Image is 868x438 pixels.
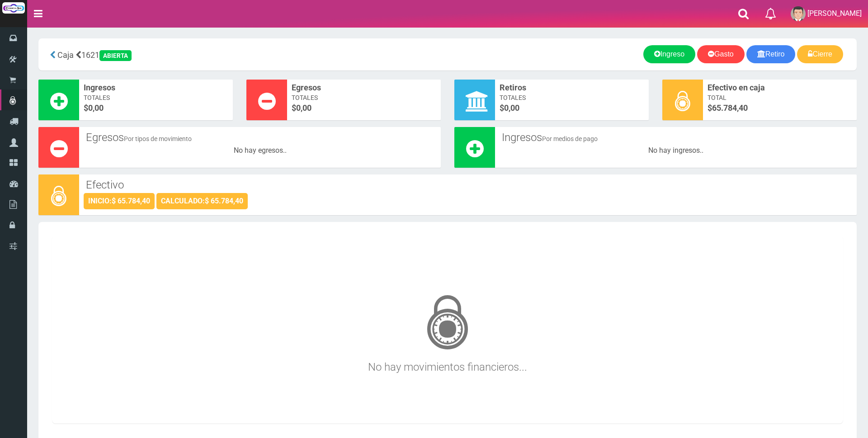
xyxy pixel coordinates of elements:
span: Egresos [292,82,436,94]
div: No hay egresos.. [84,146,436,156]
div: INICIO: [84,193,155,209]
span: $ [708,102,852,114]
span: Totales [500,93,644,102]
small: Por tipos de movimiento [124,135,192,142]
span: $ [500,102,644,114]
h3: No hay movimientos financieros... [57,283,839,373]
a: Ingreso [643,45,695,63]
font: 0,00 [504,103,519,113]
img: User Image [791,6,806,21]
div: No hay ingresos.. [500,146,852,156]
h3: Ingresos [502,132,850,143]
strong: $ 65.784,40 [205,197,243,205]
span: Retiros [500,82,644,94]
a: Retiro [746,45,796,63]
span: Ingresos [84,82,228,94]
span: Caja [57,50,74,60]
span: Efectivo en caja [708,82,852,94]
span: [PERSON_NAME] [807,9,862,18]
font: 0,00 [88,103,104,113]
span: Totales [84,93,228,102]
strong: $ 65.784,40 [112,197,150,205]
small: Por medios de pago [542,135,598,142]
font: 0,00 [296,103,311,113]
span: $ [84,102,228,114]
h3: Egresos [86,132,434,143]
div: 1621 [45,45,313,64]
h3: Efectivo [86,179,850,191]
span: Totales [292,93,436,102]
a: Gasto [697,45,745,63]
div: CALCULADO: [156,193,248,209]
div: ABIERTA [99,50,132,61]
img: Logo grande [2,2,25,14]
span: $ [292,102,436,114]
a: Cierre [797,45,843,63]
span: 65.784,40 [712,103,748,113]
span: Total [708,93,852,102]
